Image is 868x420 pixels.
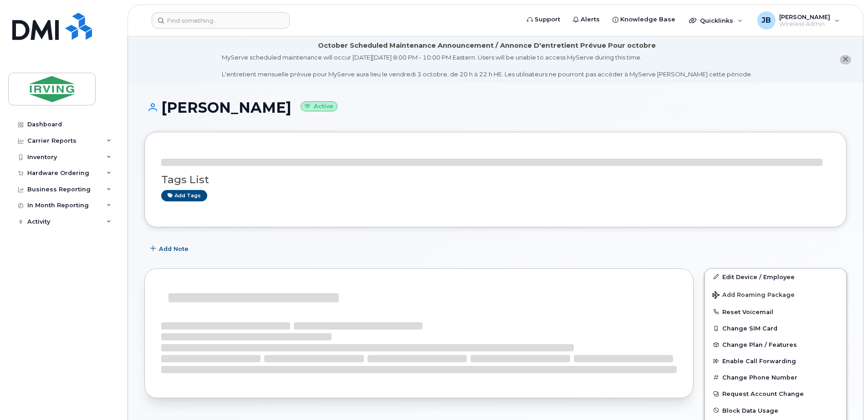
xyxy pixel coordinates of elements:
[144,241,196,257] button: Add Note
[722,341,797,348] span: Change Plan / Features
[712,291,795,300] span: Add Roaming Package
[705,402,846,419] button: Block Data Usage
[705,353,846,369] button: Enable Call Forwarding
[705,320,846,336] button: Change SIM Card
[318,41,656,50] div: October Scheduled Maintenance Announcement / Annonce D'entretient Prévue Pour octobre
[222,53,752,79] div: MyServe scheduled maintenance will occur [DATE][DATE] 8:00 PM - 10:00 PM Eastern. Users will be u...
[705,336,846,353] button: Change Plan / Features
[705,385,846,402] button: Request Account Change
[144,100,847,115] h1: [PERSON_NAME]
[705,269,846,285] a: Edit Device / Employee
[840,55,851,65] button: close notification
[705,304,846,320] button: Reset Voicemail
[161,190,207,201] a: Add tags
[705,285,846,304] button: Add Roaming Package
[705,369,846,385] button: Change Phone Number
[722,358,796,365] span: Enable Call Forwarding
[301,101,337,112] small: Active
[159,245,189,253] span: Add Note
[161,174,830,185] h3: Tags List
